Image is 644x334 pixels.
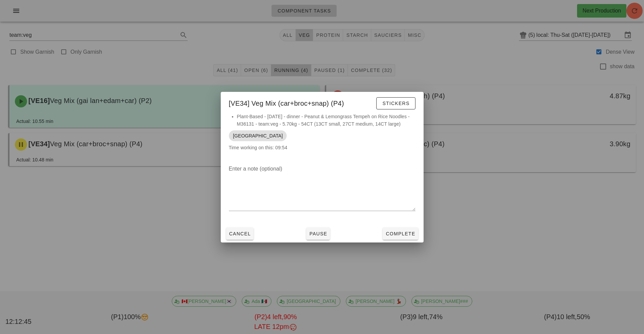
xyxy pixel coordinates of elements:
span: Cancel [229,231,251,236]
div: [VE34] Veg Mix (car+broc+snap) (P4) [221,92,424,113]
button: Complete [383,228,418,240]
div: Time working on this: 09:54 [221,113,424,158]
button: Pause [306,228,330,240]
span: [GEOGRAPHIC_DATA] [233,130,283,141]
button: Cancel [226,228,254,240]
span: Stickers [382,101,409,106]
li: Plant-Based - [DATE] - dinner - Peanut & Lemongrass Tempeh on Rice Noodles - M36131 - team:veg - ... [237,113,415,128]
span: Complete [385,231,415,236]
button: Stickers [376,97,415,109]
span: Pause [309,231,327,236]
